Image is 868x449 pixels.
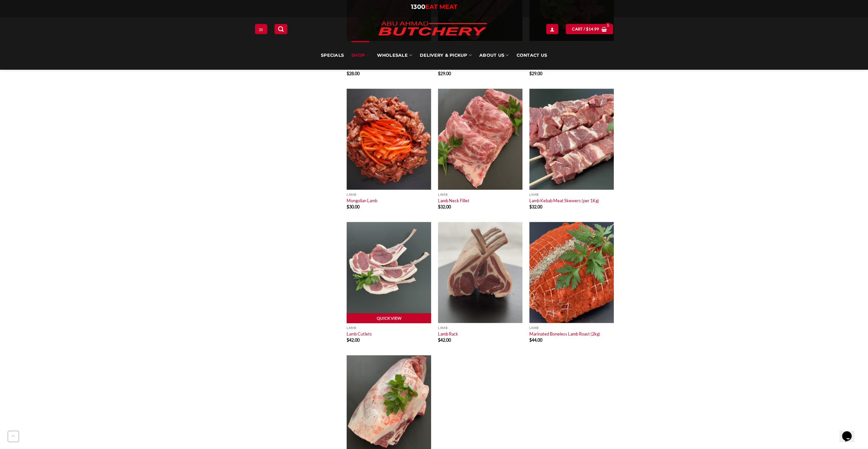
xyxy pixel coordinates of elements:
a: Search [274,24,287,34]
p: Lamb [438,326,522,330]
img: Lamb Cutlets [347,222,431,323]
span: $ [529,337,532,343]
img: Marinated-Boneless-Lamb-Roast [529,222,614,323]
span: 1300 [411,3,425,11]
bdi: 30.00 [347,204,360,209]
a: Menu [255,24,267,34]
span: $ [529,71,532,76]
a: Login [546,24,558,34]
p: Lamb [347,326,431,330]
a: About Us [479,41,509,70]
bdi: 32.00 [438,204,451,209]
span: EAT MEAT [425,3,457,11]
button: Go to top [8,431,19,442]
a: View cart [566,24,613,34]
img: Lamb Rack [438,222,522,323]
span: $ [347,204,349,209]
p: Lamb [347,193,431,196]
a: Lamb Neck Fillet [438,198,469,203]
a: 1300EAT MEAT [411,3,457,11]
a: Lamb Rack [438,331,458,337]
span: $ [438,71,440,76]
span: $ [529,204,532,209]
span: $ [586,26,588,32]
bdi: 28.00 [347,71,360,76]
a: Contact Us [516,41,547,70]
p: Lamb [438,193,522,196]
bdi: 29.00 [529,71,542,76]
span: $ [347,337,349,343]
img: Lamb-Kebab-Meat-Skewers (per 1Kg) [529,89,614,190]
bdi: 14.99 [586,27,599,31]
a: Quick View [347,313,431,323]
a: Marinated Boneless Lamb Roast (2kg) [529,331,600,337]
a: Delivery & Pickup [420,41,472,70]
img: Mongolian Lamb [347,89,431,190]
a: Mongolian Lamb [347,198,377,203]
bdi: 42.00 [347,337,360,343]
a: Lamb Cutlets [347,331,372,337]
a: Specials [321,41,344,70]
p: Lamb [529,193,614,196]
span: $ [438,204,440,209]
bdi: 42.00 [438,337,451,343]
a: SHOP [351,41,369,70]
span: $ [438,337,440,343]
span: $ [347,71,349,76]
p: Lamb [529,326,614,330]
img: Lamb Neck Fillet [438,89,522,190]
bdi: 32.00 [529,204,542,209]
a: Wholesale [377,41,412,70]
bdi: 44.00 [529,337,542,343]
iframe: chat widget [839,422,861,442]
span: Cart / [572,26,599,32]
img: Abu Ahmad Butchery [373,17,492,41]
a: Lamb Kebab Meat Skewers (per 1Kg) [529,198,599,203]
bdi: 29.00 [438,71,451,76]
